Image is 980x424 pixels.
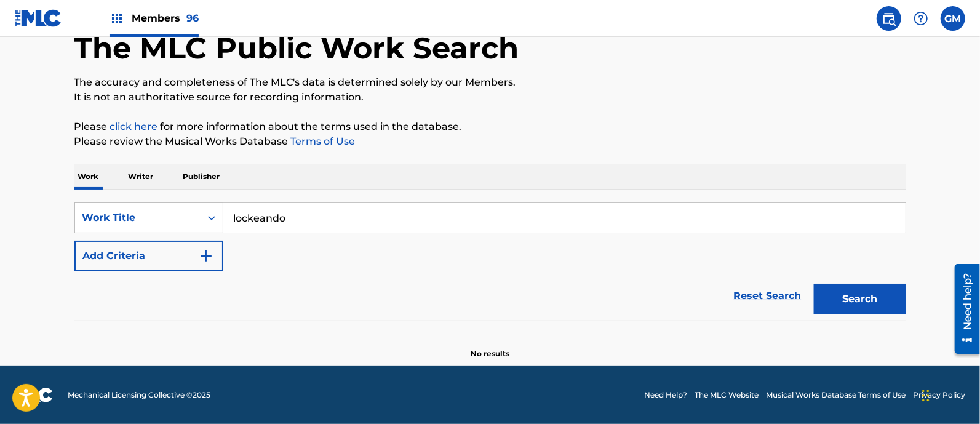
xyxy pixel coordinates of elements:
[941,6,965,31] div: User Menu
[74,30,519,66] h1: The MLC Public Work Search
[15,9,62,27] img: MLC Logo
[74,164,103,190] p: Work
[199,249,213,263] img: 9d2ae6d4665cec9f34b9.svg
[186,12,199,24] span: 96
[946,260,980,359] iframe: Resource Center
[922,377,930,414] div: Drag
[74,90,906,105] p: It is not an authoritative source for recording information.
[15,388,53,402] img: logo
[110,11,124,26] img: Top Rightsholders
[728,282,808,310] a: Reset Search
[644,390,687,401] a: Need Help?
[814,284,906,314] button: Search
[132,11,199,25] span: Members
[110,121,158,132] a: click here
[74,241,223,271] button: Add Criteria
[471,334,509,359] p: No results
[125,164,157,190] p: Writer
[74,75,906,90] p: The accuracy and completeness of The MLC's data is determined solely by our Members.
[74,202,906,321] form: Search Form
[695,390,759,401] a: The MLC Website
[918,365,980,424] iframe: Chat Widget
[82,210,193,225] div: Work Title
[74,134,906,149] p: Please review the Musical Works Database
[68,390,210,401] span: Mechanical Licensing Collective © 2025
[882,11,896,26] img: search
[913,390,965,401] a: Privacy Policy
[909,6,933,31] div: Help
[74,119,906,134] p: Please for more information about the terms used in the database.
[766,390,906,401] a: Musical Works Database Terms of Use
[877,6,901,31] a: Public Search
[914,11,928,26] img: help
[289,135,356,147] a: Terms of Use
[180,164,224,190] p: Publisher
